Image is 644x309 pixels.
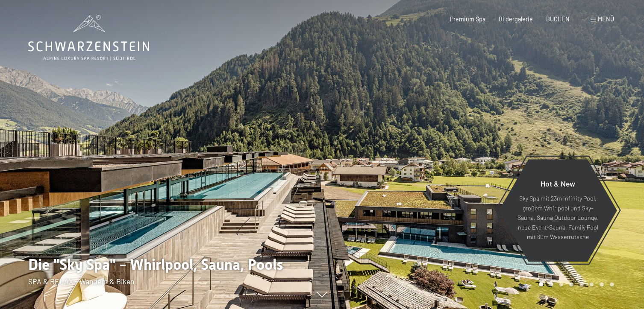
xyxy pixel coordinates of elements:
div: Carousel Page 2 [549,283,553,287]
div: Carousel Page 1 (Current Slide) [539,283,543,287]
a: Hot & New Sky Spa mit 23m Infinity Pool, großem Whirlpool und Sky-Sauna, Sauna Outdoor Lounge, ne... [498,159,618,262]
a: BUCHEN [546,15,570,23]
div: Carousel Page 6 [590,283,594,287]
div: Carousel Pagination [536,283,614,287]
div: Carousel Page 8 [610,283,614,287]
a: Bildergalerie [499,15,533,23]
span: Menü [598,15,614,23]
span: Hot & New [541,179,575,188]
div: Carousel Page 7 [600,283,604,287]
a: Premium Spa [450,15,485,23]
p: Sky Spa mit 23m Infinity Pool, großem Whirlpool und Sky-Sauna, Sauna Outdoor Lounge, neue Event-S... [517,194,599,242]
div: Carousel Page 3 [559,283,564,287]
div: Carousel Page 5 [579,283,584,287]
div: Carousel Page 4 [569,283,573,287]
